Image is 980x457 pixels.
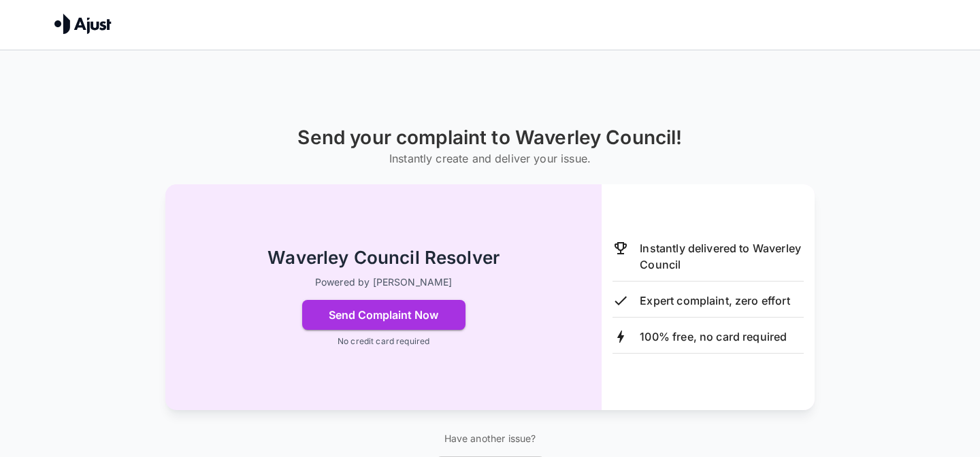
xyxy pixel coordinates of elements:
[54,14,112,34] img: Ajust
[267,246,500,270] h2: Waverley Council Resolver
[640,328,787,345] p: 100% free, no card required
[315,275,453,289] p: Powered by [PERSON_NAME]
[297,149,682,168] h6: Instantly create and deliver your issue.
[338,335,429,348] p: No credit card required
[640,240,804,273] p: Instantly delivered to Waverley Council
[302,300,465,330] button: Send Complaint Now
[297,126,682,149] h1: Send your complaint to Waverley Council!
[640,292,789,309] p: Expert complaint, zero effort
[436,432,545,445] p: Have another issue?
